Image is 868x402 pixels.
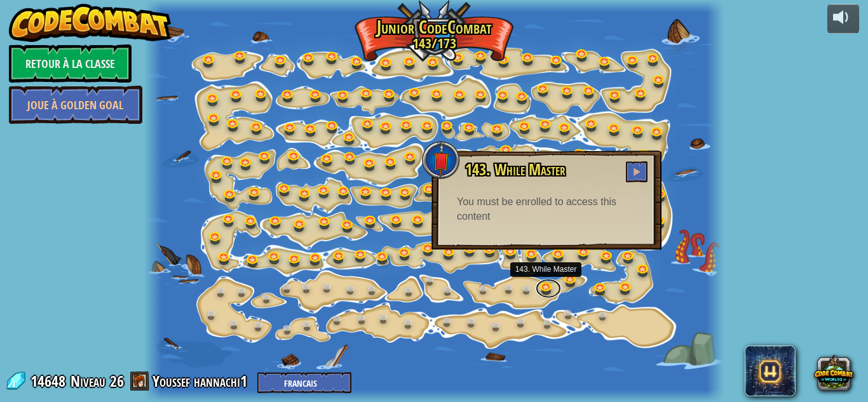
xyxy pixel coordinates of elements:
a: Joue à Golden Goal [9,86,142,124]
a: Youssef hannachi1 [153,371,251,391]
span: Niveau [71,371,105,392]
span: 26 [110,371,124,391]
img: CodeCombat - Learn how to code by playing a game [9,4,172,42]
span: 143. While Master [465,159,566,180]
div: You must be enrolled to access this content [457,195,636,224]
span: 14648 [31,371,69,391]
button: Ajuster le volume [827,4,859,34]
button: Jouer [626,161,648,182]
a: Retour à la Classe [9,44,132,83]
